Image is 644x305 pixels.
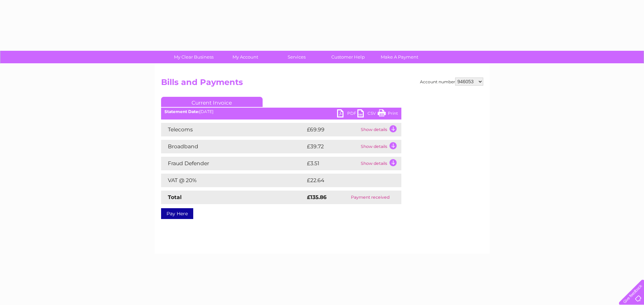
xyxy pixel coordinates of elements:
a: PDF [337,109,357,119]
a: Current Invoice [161,97,263,107]
a: Make A Payment [372,51,427,63]
a: Print [378,109,398,119]
td: Telecoms [161,123,305,136]
td: Fraud Defender [161,157,305,170]
div: Account number [420,78,483,86]
a: Services [269,51,325,63]
strong: £135.86 [307,194,327,200]
td: Show details [359,157,401,170]
td: Payment received [339,191,401,204]
div: [DATE] [161,109,401,114]
b: Statement Date: [164,109,199,114]
td: £69.99 [305,123,359,136]
a: My Account [217,51,273,63]
td: £22.64 [305,174,388,187]
h2: Bills and Payments [161,78,483,90]
td: Broadband [161,140,305,153]
td: Show details [359,123,401,136]
td: VAT @ 20% [161,174,305,187]
a: CSV [357,109,378,119]
a: Pay Here [161,208,193,219]
td: Show details [359,140,401,153]
a: Customer Help [320,51,376,63]
td: £39.72 [305,140,359,153]
a: My Clear Business [166,51,222,63]
strong: Total [168,194,182,200]
td: £3.51 [305,157,359,170]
